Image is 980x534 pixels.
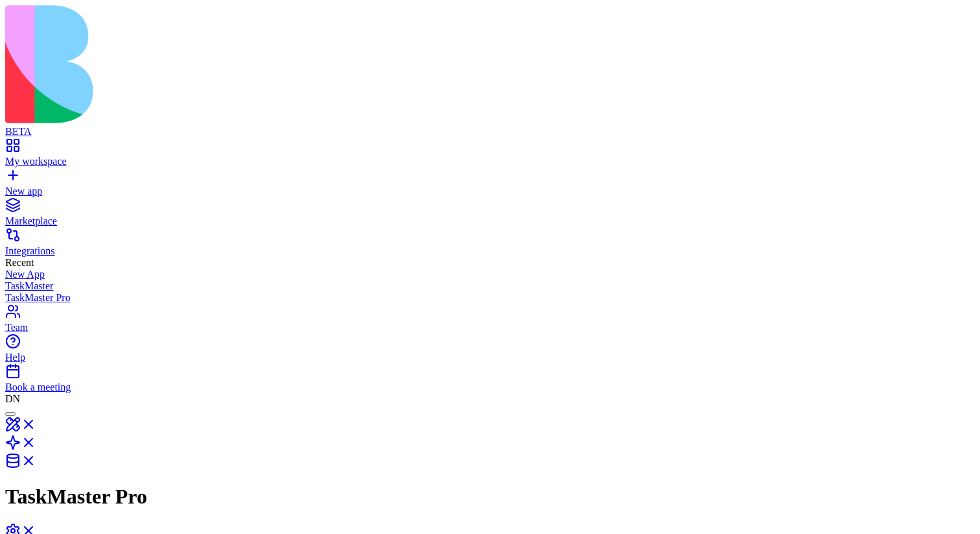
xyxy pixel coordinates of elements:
a: New App [5,269,975,280]
div: Help [5,352,975,363]
div: New app [5,186,975,197]
div: Team [5,322,975,334]
a: TaskMaster Pro [5,292,975,304]
div: Marketplace [5,215,975,227]
span: DN [5,393,20,404]
div: BETA [5,126,975,138]
a: Integrations [5,234,975,257]
a: BETA [5,114,975,138]
a: Team [5,310,975,334]
img: logo [5,5,526,123]
a: TaskMaster [5,280,975,292]
h1: TaskMaster Pro [5,485,975,509]
div: Book a meeting [5,382,975,393]
a: New app [5,174,975,197]
a: My workspace [5,144,975,167]
div: Integrations [5,245,975,257]
a: Book a meeting [5,370,975,393]
span: Recent [5,257,34,268]
a: Marketplace [5,204,975,227]
a: Help [5,340,975,363]
div: My workspace [5,156,975,167]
